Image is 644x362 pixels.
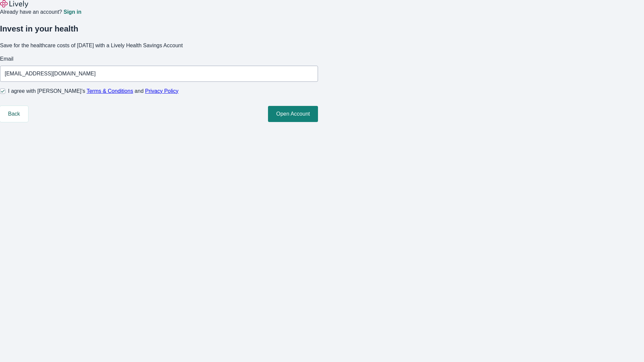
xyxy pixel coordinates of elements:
a: Privacy Policy [145,88,179,94]
button: Open Account [268,106,318,122]
a: Terms & Conditions [87,88,133,94]
a: Sign in [63,9,81,15]
span: I agree with [PERSON_NAME]’s and [8,87,178,95]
